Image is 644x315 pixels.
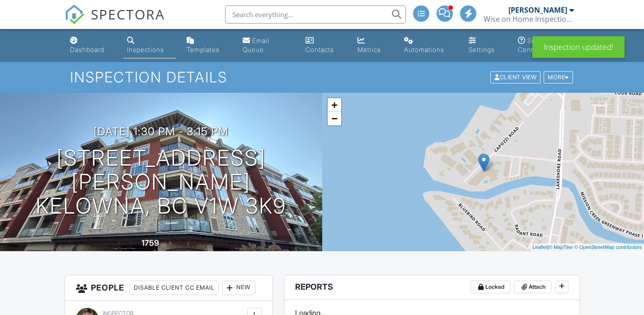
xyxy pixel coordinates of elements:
[532,244,547,250] a: Leaflet
[160,240,173,247] span: sq. ft.
[469,46,495,53] div: Settings
[328,98,341,112] a: Zoom in
[404,46,444,53] div: Automations
[530,243,644,251] div: |
[14,146,308,218] h1: [STREET_ADDRESS][PERSON_NAME] Kelowna, BC V1W 3K9
[490,72,541,84] div: Client View
[514,33,578,58] a: Support Center
[465,33,507,58] a: Settings
[222,281,255,295] div: New
[94,125,228,138] h3: [DATE] 1:30 pm - 3:15 pm
[225,5,406,24] input: Search everything...
[508,5,567,14] div: [PERSON_NAME]
[70,46,104,53] div: Dashboard
[141,238,159,248] div: 1759
[130,281,219,295] div: Disable Client CC Email
[123,33,176,58] a: Inspections
[532,36,625,58] div: Inspection updated!
[302,33,347,58] a: Contacts
[66,33,116,58] a: Dashboard
[187,46,220,53] div: Templates
[65,12,165,31] a: SPECTORA
[91,5,165,24] span: SPECTORA
[328,112,341,125] a: Zoom out
[243,37,269,53] div: Email Queue
[183,33,231,58] a: Templates
[65,5,85,24] img: The Best Home Inspection Software - Spectora
[65,275,273,301] h3: People
[400,33,458,58] a: Automations (Advanced)
[544,72,573,84] div: More
[239,33,295,58] a: Email Queue
[489,73,543,80] a: Client View
[484,14,574,24] div: Wise on Home Inspections Inc.
[574,244,642,250] a: © OpenStreetMap contributors
[354,33,393,58] a: Metrics
[306,46,334,53] div: Contacts
[549,244,573,250] a: © MapTiler
[127,46,164,53] div: Inspections
[70,69,573,85] h1: Inspection Details
[357,46,381,53] div: Metrics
